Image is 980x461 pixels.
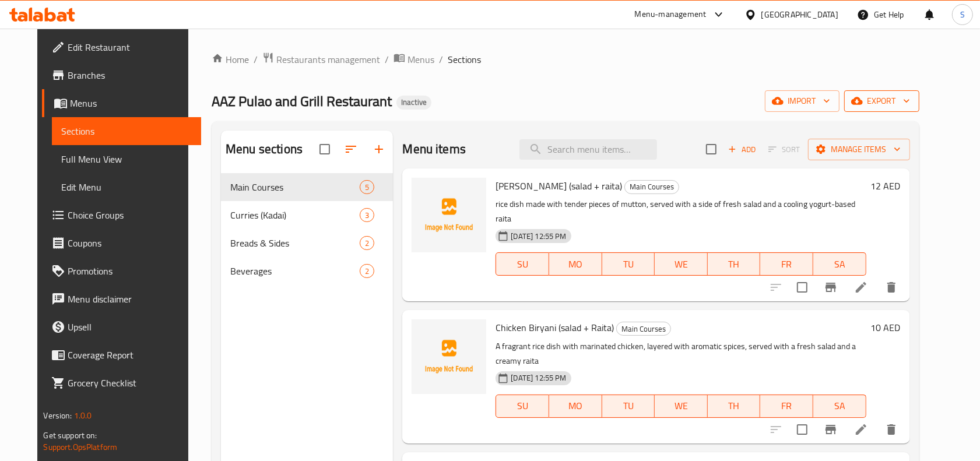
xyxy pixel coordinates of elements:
a: Coverage Report [42,341,201,369]
span: TU [607,397,651,414]
button: delete [877,273,905,301]
button: SU [496,252,549,276]
a: Support.OpsPlatform [43,439,117,455]
button: Manage items [808,139,910,160]
button: SU [496,395,549,418]
span: TU [607,256,651,273]
button: FR [760,395,813,418]
a: Promotions [42,257,201,285]
span: Inactive [396,97,431,107]
h6: 12 AED [871,178,901,194]
span: [PERSON_NAME] (salad + raita) [496,177,622,195]
span: S [960,8,965,21]
div: Breads & Sides2 [221,229,393,257]
button: WE [655,395,708,418]
span: WE [659,256,703,273]
span: Restaurants management [276,52,380,66]
span: Main Courses [617,322,670,336]
span: SA [818,397,862,414]
span: Coverage Report [68,348,192,362]
span: Promotions [68,264,192,278]
span: Grocery Checklist [68,376,192,390]
span: WE [659,397,703,414]
button: TU [602,252,655,276]
a: Choice Groups [42,201,201,229]
h2: Menu items [402,140,466,158]
a: Edit Restaurant [42,33,201,61]
button: TH [708,252,761,276]
span: Breads & Sides [230,236,360,250]
input: search [519,139,657,160]
span: SU [501,256,544,273]
span: 3 [360,210,374,221]
span: Sections [61,124,192,138]
a: Sections [52,117,201,145]
p: rice dish made with tender pieces of mutton, served with a side of fresh salad and a cooling yogu... [496,197,866,226]
h2: Menu sections [226,140,303,158]
span: MO [554,397,598,414]
a: Branches [42,61,201,89]
div: Beverages2 [221,257,393,285]
span: Add item [723,140,761,159]
span: Main Courses [230,180,360,194]
span: Select all sections [312,137,337,161]
span: Menus [408,52,434,66]
a: Edit menu item [854,423,868,437]
span: TH [712,256,756,273]
span: Sort sections [337,135,365,163]
nav: Menu sections [221,168,393,290]
a: Grocery Checklist [42,369,201,397]
a: Coupons [42,229,201,257]
a: Edit Menu [52,173,201,201]
p: A fragrant rice dish with marinated chicken, layered with aromatic spices, served with a fresh sa... [496,339,866,368]
button: TH [708,395,761,418]
span: 2 [360,238,374,249]
span: import [774,94,830,108]
span: Select section [699,137,723,161]
span: FR [765,256,809,273]
nav: breadcrumb [212,52,919,67]
span: Version: [43,408,72,423]
div: [GEOGRAPHIC_DATA] [761,8,838,21]
span: AAZ Pulao and Grill Restaurant [212,88,392,114]
div: Inactive [396,96,431,110]
span: Select to update [790,417,814,442]
span: Sections [448,52,481,66]
a: Upsell [42,313,201,341]
span: Beverages [230,264,360,278]
a: Home [212,52,249,66]
span: Menus [70,96,192,110]
li: / [254,52,258,66]
span: Upsell [68,320,192,334]
span: Edit Menu [61,180,192,194]
img: Mutton Paulao (salad + raita) [412,178,486,252]
button: delete [877,416,905,444]
span: Menu disclaimer [68,292,192,306]
img: Chicken Biryani (salad + Raita) [412,319,486,394]
span: Curries (Kadai) [230,208,360,222]
button: import [765,90,840,112]
li: / [385,52,389,66]
span: [DATE] 12:55 PM [506,231,571,242]
span: Select to update [790,275,814,300]
button: Add [723,140,761,159]
span: 1.0.0 [74,408,92,423]
button: WE [655,252,708,276]
h6: 10 AED [871,319,901,336]
span: SA [818,256,862,273]
div: items [360,208,374,222]
div: Main Courses5 [221,173,393,201]
span: Select section first [761,140,808,159]
span: MO [554,256,598,273]
span: 2 [360,266,374,277]
span: export [853,94,910,108]
span: Manage items [817,142,901,157]
span: Main Courses [625,180,679,193]
button: SA [813,395,866,418]
span: Get support on: [43,428,97,443]
span: Add [726,143,758,156]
